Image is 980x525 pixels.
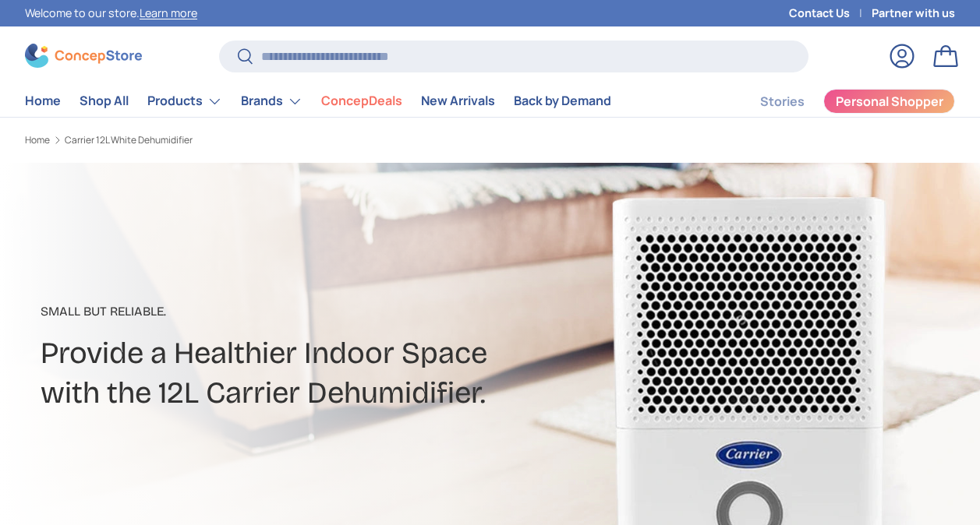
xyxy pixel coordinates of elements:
[25,136,50,145] a: Home
[760,86,805,117] a: Stories
[25,133,518,147] nav: Breadcrumbs
[723,86,955,117] nav: Secondary
[80,86,129,116] a: Shop All
[421,86,495,116] a: New Arrivals
[25,86,61,116] a: Home
[514,86,611,116] a: Back by Demand
[41,302,639,321] p: Small But Reliable.
[65,136,193,145] a: Carrier 12L White Dehumidifier
[41,333,639,412] h2: Provide a Healthier Indoor Space with the 12L Carrier Dehumidifier.
[241,86,302,117] a: Brands
[836,95,943,107] span: Personal Shopper
[823,89,955,114] a: Personal Shopper
[25,5,197,22] p: Welcome to our store.
[232,86,312,117] summary: Brands
[789,5,872,22] a: Contact Us
[25,86,611,117] nav: Primary
[25,44,142,68] img: ConcepStore
[147,86,222,117] a: Products
[138,86,232,117] summary: Products
[321,86,402,116] a: ConcepDeals
[140,5,197,20] a: Learn more
[872,5,955,22] a: Partner with us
